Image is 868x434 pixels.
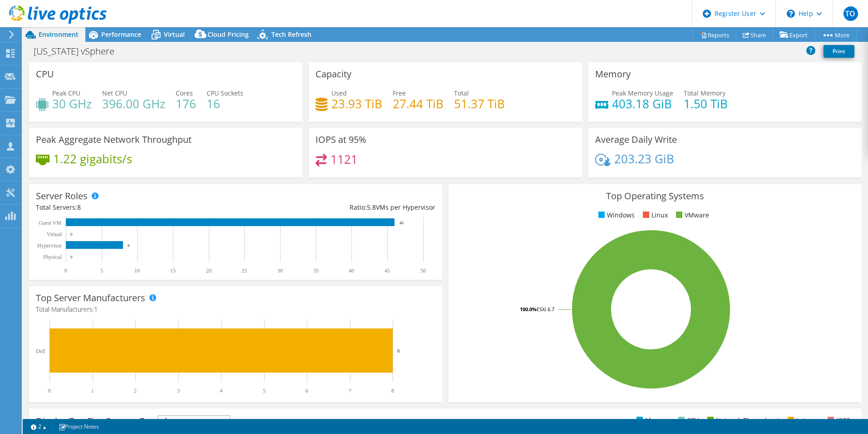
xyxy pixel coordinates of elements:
span: TO [843,6,858,21]
span: 5.8 [367,203,376,212]
span: 1 [94,305,98,313]
text: 2 [134,388,137,394]
a: Project Notes [52,421,105,432]
a: Reports [693,28,736,42]
h4: 1121 [330,154,358,164]
span: Total [454,89,469,97]
h4: 396.00 GHz [102,99,165,109]
li: Memory [634,415,670,425]
text: 0 [48,388,51,394]
span: Net CPU [102,89,127,97]
a: 2 [25,421,53,432]
span: Used [331,89,347,97]
text: Physical [43,254,62,260]
span: Virtual [164,30,185,39]
text: 5 [263,388,266,394]
text: 30 [277,267,283,274]
h4: 1.22 gigabits/s [53,154,132,164]
text: 25 [242,267,247,274]
text: 46 [399,221,404,225]
div: Ratio: VMs per Hypervisor [236,202,435,212]
text: 40 [349,267,354,274]
text: 10 [134,267,140,274]
span: CPU Sockets [207,89,243,97]
span: Tech Refresh [271,30,311,39]
span: IOPS [158,416,230,427]
text: Virtual [47,231,62,237]
h4: 23.93 TiB [331,99,382,109]
h4: 1.50 TiB [684,99,728,109]
h4: 203.23 GiB [614,154,674,164]
span: Free [393,89,406,97]
span: Peak Memory Usage [612,89,673,97]
li: Network Throughput [705,415,779,425]
text: Hypervisor [37,242,62,249]
h4: 176 [176,99,196,109]
h1: [US_STATE] vSphere [30,46,128,56]
h4: 27.44 TiB [393,99,444,109]
text: 45 [385,267,390,274]
a: Share [736,28,773,42]
text: Guest VM [39,220,61,226]
tspan: 100.0% [520,306,537,313]
text: 15 [170,267,176,274]
a: Print [824,45,854,58]
text: 20 [206,267,212,274]
text: 50 [420,267,426,274]
tspan: ESXi 6.7 [537,306,554,313]
h3: Memory [595,69,631,79]
span: Total Memory [684,89,725,97]
h3: Peak Aggregate Network Throughput [36,135,192,145]
h3: Capacity [316,69,351,79]
li: Windows [596,210,635,220]
text: 6 [306,388,308,394]
text: 8 [397,348,400,353]
a: Export [773,28,815,42]
text: 4 [220,388,222,394]
h3: Top Operating Systems [455,191,855,201]
h3: Server Roles [36,191,88,201]
text: 35 [313,267,319,274]
text: 0 [64,267,67,274]
h4: 16 [207,99,243,109]
text: 8 [391,388,394,394]
text: 7 [349,388,351,394]
svg: \n [787,10,795,18]
h4: 30 GHz [52,99,92,109]
li: IOPS [825,415,850,425]
li: VMware [674,210,709,220]
h4: 403.18 GiB [612,99,673,109]
text: 8 [128,243,130,248]
span: Environment [39,30,79,39]
h4: Total Manufacturers: [36,304,435,314]
text: 5 [100,267,103,274]
div: Total Servers: [36,202,236,212]
span: Cores [176,89,193,97]
span: 8 [77,203,81,212]
text: 3 [177,388,180,394]
a: More [814,28,857,42]
span: Cloud Pricing [207,30,249,39]
span: Performance [101,30,141,39]
text: 0 [70,232,73,237]
span: Peak CPU [52,89,80,97]
h4: 51.37 TiB [454,99,505,109]
h3: IOPS at 95% [316,135,366,145]
text: 0 [70,255,73,259]
text: Dell [36,348,45,354]
h3: CPU [36,69,54,79]
li: Linux [641,210,668,220]
li: Latency [785,415,819,425]
li: CPU [676,415,699,425]
text: 1 [91,388,94,394]
h3: Top Server Manufacturers [36,293,145,303]
h3: Average Daily Write [595,135,677,145]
